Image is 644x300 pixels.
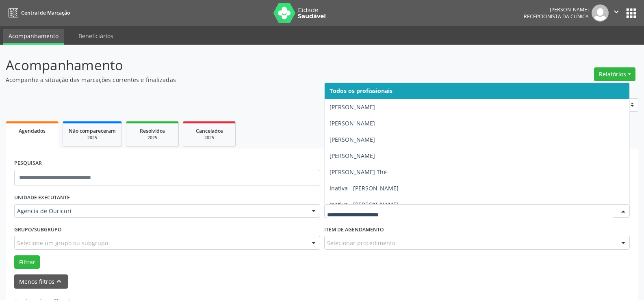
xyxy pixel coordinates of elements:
i:  [612,7,621,16]
span: Selecione um grupo ou subgrupo [17,239,108,247]
button: Filtrar [14,255,40,269]
span: Inativo - [PERSON_NAME] [330,201,399,208]
span: Agendados [19,127,46,134]
span: Agencia de Ouricuri [17,207,304,215]
span: [PERSON_NAME] [330,152,375,160]
button: Menos filtroskeyboard_arrow_up [14,274,68,289]
span: Resolvidos [140,127,165,134]
span: [PERSON_NAME] [330,136,375,143]
span: [PERSON_NAME] [330,103,375,111]
a: Central de Marcação [6,6,70,19]
span: Cancelados [196,127,223,134]
p: Acompanhe a situação das marcações correntes e finalizadas [6,76,449,84]
span: Central de Marcação [21,9,70,16]
a: Beneficiários [73,29,119,43]
div: 2025 [189,135,230,141]
button: apps [624,6,638,20]
i: keyboard_arrow_up [54,277,63,286]
label: Grupo/Subgrupo [14,223,62,236]
img: img [592,4,609,22]
span: [PERSON_NAME] [330,119,375,127]
span: [PERSON_NAME] The [330,168,387,176]
button: Relatórios [594,67,635,81]
span: Selecionar procedimento [327,239,395,247]
p: Acompanhamento [6,55,449,76]
span: Inativa - [PERSON_NAME] [330,184,399,192]
div: 2025 [132,135,173,141]
button:  [609,4,624,22]
span: Não compareceram [69,127,116,134]
a: Acompanhamento [3,29,64,45]
span: Recepcionista da clínica [524,13,589,20]
label: Item de agendamento [324,223,384,236]
label: UNIDADE EXECUTANTE [14,192,70,204]
label: PESQUISAR [14,157,42,170]
div: [PERSON_NAME] [524,6,589,13]
div: 2025 [69,135,116,141]
span: Todos os profissionais [330,87,392,95]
